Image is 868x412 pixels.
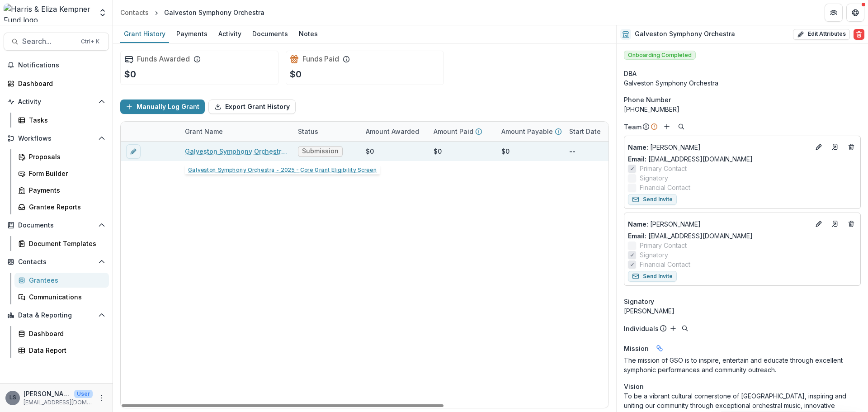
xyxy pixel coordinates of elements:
[29,292,102,302] div: Communications
[854,29,864,40] button: Delete
[793,29,850,40] button: Edit Attributes
[208,99,296,114] button: Export Grant History
[828,140,842,154] a: Go to contact
[813,218,824,229] button: Edit
[628,220,648,228] span: Name :
[4,76,109,91] a: Dashboard
[120,27,169,40] div: Grant History
[624,344,649,353] span: Mission
[825,4,843,22] button: Partners
[29,169,102,178] div: Form Builder
[640,183,690,192] span: Financial Contact
[179,122,292,141] div: Grant Name
[292,122,360,141] div: Status
[4,131,109,146] button: Open Workflows
[640,260,690,269] span: Financial Contact
[18,79,102,88] div: Dashboard
[79,37,101,47] div: Ctrl + K
[624,306,861,316] div: [PERSON_NAME]
[4,33,109,51] button: Search...
[126,144,141,159] button: edit
[29,202,102,212] div: Grantee Reports
[846,218,857,229] button: Deletes
[624,324,659,333] p: Individuals
[640,173,668,183] span: Signatory
[117,6,152,19] a: Contacts
[624,297,654,306] span: Signatory
[624,95,671,104] span: Phone Number
[302,55,339,63] h2: Funds Paid
[173,25,211,43] a: Payments
[249,27,292,40] div: Documents
[29,115,102,125] div: Tasks
[18,135,94,142] span: Workflows
[249,25,292,43] a: Documents
[624,355,861,374] p: The mission of GSO is to inspire, entertain and educate through excellent symphonic performances ...
[4,58,109,72] button: Notifications
[137,55,190,63] h2: Funds Awarded
[628,142,810,152] a: Name: [PERSON_NAME]
[624,51,696,60] span: Onboarding Completed
[29,275,102,285] div: Grantees
[679,323,690,334] button: Search
[813,142,824,152] button: Edit
[74,390,93,398] p: User
[14,149,109,164] a: Proposals
[215,27,245,40] div: Activity
[22,37,75,46] span: Search...
[14,289,109,304] a: Communications
[640,164,687,173] span: Primary Contact
[628,142,810,152] p: [PERSON_NAME]
[295,27,321,40] div: Notes
[501,127,553,136] p: Amount Payable
[18,62,105,69] span: Notifications
[164,8,264,17] div: Galveston Symphony Orchestra
[14,113,109,128] a: Tasks
[360,122,428,141] div: Amount Awarded
[635,30,735,38] h2: Galveston Symphony Orchestra
[676,121,687,132] button: Search
[628,154,753,164] a: Email: [EMAIL_ADDRESS][DOMAIN_NAME]
[14,183,109,198] a: Payments
[624,104,861,114] div: [PHONE_NUMBER]
[96,4,109,22] button: Open entity switcher
[628,194,677,205] button: Send Invite
[501,147,509,156] div: $0
[628,232,646,240] span: Email:
[564,122,632,141] div: Start Date
[14,166,109,181] a: Form Builder
[4,4,93,22] img: Harris & Eliza Kempner Fund logo
[846,142,857,152] button: Deletes
[4,95,109,109] button: Open Activity
[302,147,339,155] span: Submission
[624,382,644,391] span: Vision
[18,98,94,106] span: Activity
[624,69,637,78] span: DBA
[828,217,842,231] a: Go to contact
[846,4,864,22] button: Get Help
[4,308,109,322] button: Open Data & Reporting
[290,67,302,81] p: $0
[434,127,473,136] p: Amount Paid
[9,395,16,401] div: Lauren Scott
[24,398,93,407] p: [EMAIL_ADDRESS][DOMAIN_NAME]
[120,99,205,114] button: Manually Log Grant
[628,143,648,151] span: Name :
[179,127,228,136] div: Grant Name
[29,329,102,338] div: Dashboard
[295,25,321,43] a: Notes
[624,122,642,132] p: Team
[173,27,211,40] div: Payments
[640,241,687,250] span: Primary Contact
[117,6,268,19] nav: breadcrumb
[628,271,677,282] button: Send Invite
[292,127,324,136] div: Status
[29,346,102,355] div: Data Report
[29,185,102,195] div: Payments
[96,393,107,403] button: More
[14,236,109,251] a: Document Templates
[569,147,576,156] p: --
